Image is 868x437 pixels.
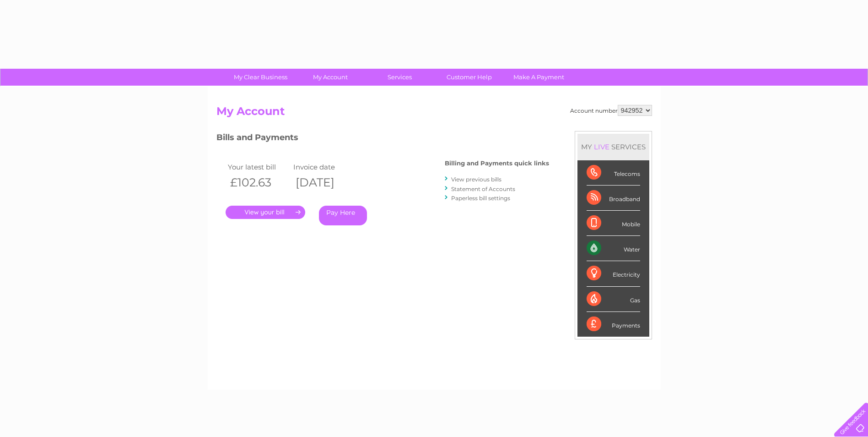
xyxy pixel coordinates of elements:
[587,312,640,337] div: Payments
[216,105,652,122] h2: My Account
[362,69,437,86] a: Services
[291,173,357,192] th: [DATE]
[451,176,501,183] a: View previous bills
[431,69,507,86] a: Customer Help
[226,206,305,219] a: .
[291,161,357,173] td: Invoice date
[587,186,640,211] div: Broadband
[216,131,549,147] h3: Bills and Payments
[226,173,291,192] th: £102.63
[292,69,368,86] a: My Account
[587,287,640,312] div: Gas
[587,160,640,186] div: Telecoms
[570,105,652,116] div: Account number
[587,211,640,236] div: Mobile
[445,160,549,167] h4: Billing and Payments quick links
[577,134,649,160] div: MY SERVICES
[223,69,298,86] a: My Clear Business
[592,142,611,151] div: LIVE
[451,186,515,192] a: Statement of Accounts
[319,206,367,225] a: Pay Here
[587,236,640,261] div: Water
[451,195,510,202] a: Paperless bill settings
[501,69,577,86] a: Make A Payment
[226,161,291,173] td: Your latest bill
[587,261,640,286] div: Electricity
